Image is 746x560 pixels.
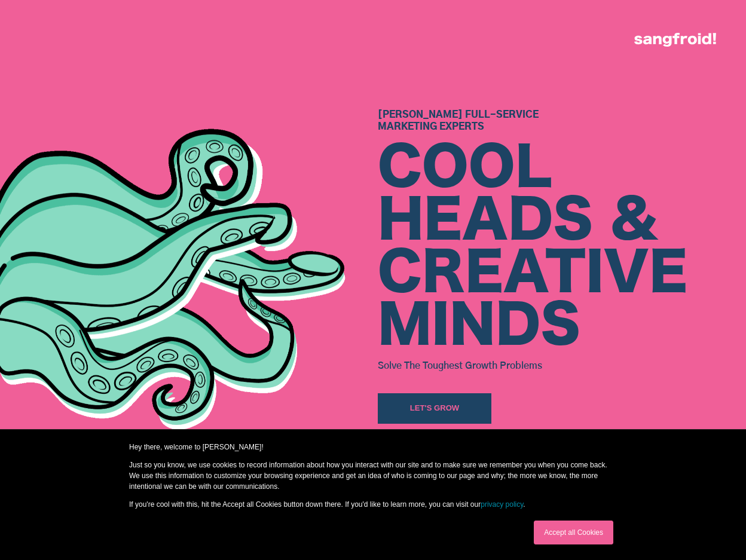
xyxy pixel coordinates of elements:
[378,109,746,134] h1: [PERSON_NAME] Full-Service Marketing Experts
[87,232,122,239] a: privacy policy
[378,393,491,424] a: Let's Grow
[634,33,716,47] img: logo
[410,402,460,414] div: Let's Grow
[378,143,746,353] div: COOL HEADS & CREATIVE MINDS
[378,356,746,374] h3: Solve The Toughest Growth Problems
[481,500,523,509] a: privacy policy
[534,521,613,544] a: Accept all Cookies
[129,442,617,452] p: Hey there, welcome to [PERSON_NAME]!
[129,460,617,492] p: Just so you know, we use cookies to record information about how you interact with our site and t...
[129,499,617,510] p: If you're cool with this, hit the Accept all Cookies button down there. If you'd like to learn mo...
